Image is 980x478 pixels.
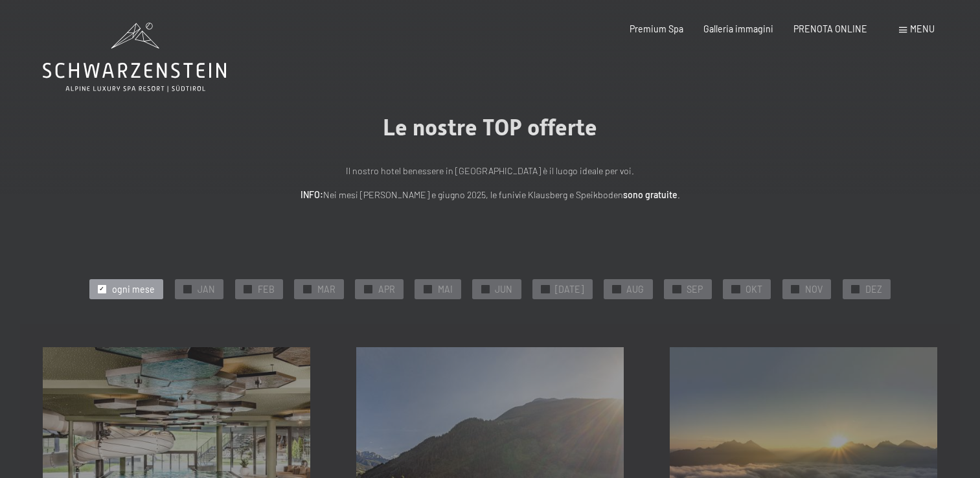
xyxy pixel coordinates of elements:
[703,23,773,34] a: Galleria immagini
[674,285,679,293] span: ✓
[301,189,323,200] strong: INFO:
[865,283,882,296] span: DEZ
[185,285,190,293] span: ✓
[687,283,703,296] span: SEP
[383,114,597,141] span: Le nostre TOP offerte
[793,285,798,293] span: ✓
[623,189,678,200] strong: sono gratuite
[630,23,683,34] a: Premium Spa
[112,283,155,296] span: ogni mese
[746,283,762,296] span: OKT
[910,23,935,34] span: Menu
[483,285,488,293] span: ✓
[555,283,584,296] span: [DATE]
[99,285,104,293] span: ✓
[365,285,370,293] span: ✓
[543,285,548,293] span: ✓
[198,283,215,296] span: JAN
[495,283,512,296] span: JUN
[205,188,775,203] p: Nei mesi [PERSON_NAME] e giugno 2025, le funivie Klausberg e Speikboden .
[805,283,823,296] span: NOV
[853,285,858,293] span: ✓
[614,285,619,293] span: ✓
[378,283,395,296] span: APR
[793,23,867,34] a: PRENOTA ONLINE
[626,283,644,296] span: AUG
[205,164,775,179] p: Il nostro hotel benessere in [GEOGRAPHIC_DATA] è il luogo ideale per voi.
[245,285,250,293] span: ✓
[733,285,738,293] span: ✓
[258,283,275,296] span: FEB
[317,283,336,296] span: MAR
[438,283,453,296] span: MAI
[425,285,430,293] span: ✓
[304,285,310,293] span: ✓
